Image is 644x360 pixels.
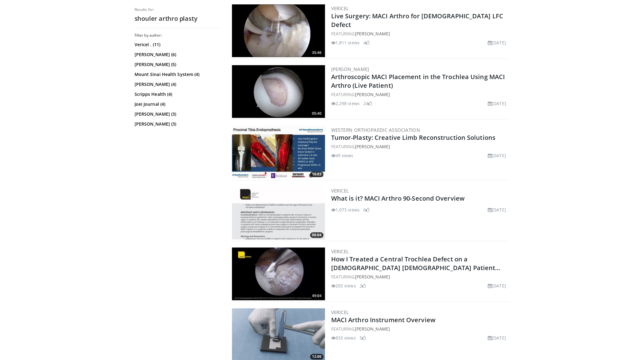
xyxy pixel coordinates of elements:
[135,111,220,117] a: [PERSON_NAME] (3)
[355,91,390,97] a: [PERSON_NAME]
[331,326,509,332] div: FEATURING
[135,121,220,127] a: [PERSON_NAME] (3)
[331,100,360,107] li: 2,298 views
[355,326,390,332] a: [PERSON_NAME]
[360,335,366,341] li: 5
[331,194,464,202] a: What is it? MACI Arthro 90-Second Overview
[232,187,325,239] a: 06:04
[135,71,220,78] a: Mount Sinai Health System (4)
[331,133,495,142] a: Tumor-Plasty: Creative Limb Reconstruction Solutions
[232,126,325,179] a: 16:03
[360,282,366,289] li: 2
[331,127,420,133] a: Western Orthopaedic Association
[232,65,325,118] img: e7070a6c-7d67-40a7-824d-3c77b6b7b251.300x170_q85_crop-smart_upscale.jpg
[232,187,325,239] img: aa6cc8ed-3dbf-4b6a-8d82-4a06f68b6688.300x170_q85_crop-smart_upscale.jpg
[310,111,323,116] span: 05:40
[232,247,325,300] a: 49:04
[488,152,506,159] li: [DATE]
[232,65,325,118] a: 05:40
[331,207,360,213] li: 1,073 views
[331,152,353,159] li: 49 views
[232,4,325,57] img: eb023345-1e2d-4374-a840-ddbc99f8c97c.300x170_q85_crop-smart_upscale.jpg
[232,126,325,179] img: 47880bdc-b623-4799-9c05-e48aa05f3a8d.300x170_q85_crop-smart_upscale.jpg
[135,91,220,97] a: Scripps Health (4)
[331,39,360,46] li: 1,811 views
[331,143,509,150] div: FEATURING
[331,282,356,289] li: 205 views
[488,207,506,213] li: [DATE]
[331,12,503,29] a: Live Surgery: MACI Arthro for [DEMOGRAPHIC_DATA] LFC Defect
[310,354,323,359] span: 12:06
[135,51,220,58] a: [PERSON_NAME] (6)
[488,100,506,107] li: [DATE]
[331,248,349,255] a: Vericel
[310,232,323,238] span: 06:04
[488,335,506,341] li: [DATE]
[135,81,220,87] a: [PERSON_NAME] (4)
[310,171,323,177] span: 16:03
[331,309,349,315] a: Vericel
[135,33,221,38] h3: Filter by author:
[488,39,506,46] li: [DATE]
[331,335,356,341] li: 833 views
[232,4,325,57] a: 35:46
[310,293,323,299] span: 49:04
[135,42,220,48] a: Vericel . (11)
[331,5,349,11] a: Vericel
[331,91,509,98] div: FEATURING
[310,50,323,56] span: 35:46
[355,144,390,149] a: [PERSON_NAME]
[331,30,509,37] div: FEATURING
[355,31,390,37] a: [PERSON_NAME]
[488,282,506,289] li: [DATE]
[355,274,390,280] a: [PERSON_NAME]
[331,316,435,324] a: MACI Arthro Instrument Overview
[135,61,220,68] a: [PERSON_NAME] (5)
[232,247,325,300] img: 5aa0332e-438a-4b19-810c-c6dfa13c7ee4.300x170_q85_crop-smart_upscale.jpg
[135,15,221,23] h2: shouler arthro plasty
[363,100,372,107] li: 24
[363,207,370,213] li: 6
[363,39,370,46] li: 4
[331,188,349,194] a: Vericel
[331,255,500,272] a: How I Treated a Central Trochlea Defect on a [DEMOGRAPHIC_DATA] [DEMOGRAPHIC_DATA] Patient…
[135,7,221,12] p: Results for:
[331,73,505,90] a: Arthroscopic MACI Placement in the Trochlea Using MACI Arthro (Live Patient)
[331,273,509,280] div: FEATURING
[135,101,220,107] a: Joei Journal (4)
[331,66,369,72] a: [PERSON_NAME]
